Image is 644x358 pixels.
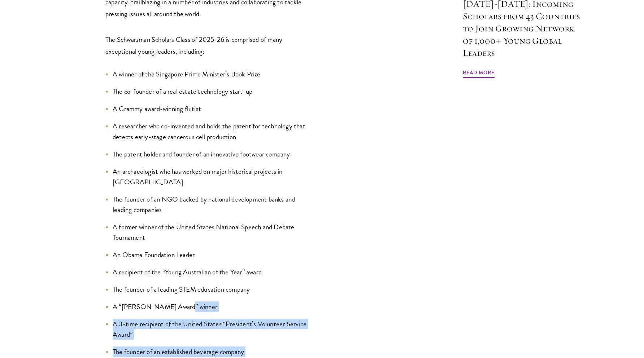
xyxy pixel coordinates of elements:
li: A researcher who co-invented and holds the patent for technology that detects early-stage cancero... [105,121,311,142]
li: The founder of a leading STEM education company [105,284,311,295]
li: The patent holder and founder of an innovative footwear company [105,149,311,159]
li: The co-founder of a real estate technology start-up [105,86,311,97]
li: A “[PERSON_NAME] Award” winner [105,301,311,312]
li: A former winner of the United States National Speech and Debate Tournament [105,222,311,243]
span: Read More [463,68,495,79]
p: The Schwarzman Scholars Class of 2025-26 is comprised of many exceptional young leaders, including: [105,34,311,57]
li: The founder of an NGO backed by national development banks and leading companies [105,194,311,215]
li: The founder of an established beverage company [105,346,311,357]
li: An Obama Foundation Leader [105,249,311,260]
li: An archaeologist who has worked on major historical projects in [GEOGRAPHIC_DATA] [105,166,311,187]
li: A recipient of the “Young Australian of the Year” award [105,267,311,277]
li: A Grammy award-winning flutist [105,103,311,114]
li: A winner of the Singapore Prime Minister’s Book Prize [105,69,311,79]
li: A 3-time recipient of the United States “President’s Volunteer Service Award” [105,319,311,340]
